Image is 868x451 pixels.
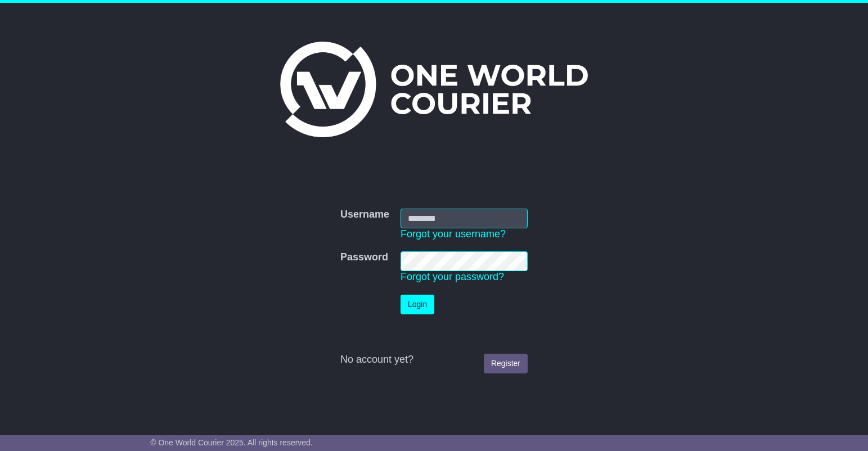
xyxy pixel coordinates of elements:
[401,295,434,314] button: Login
[150,438,313,447] span: © One World Courier 2025. All rights reserved.
[401,271,504,282] a: Forgot your password?
[401,228,506,240] a: Forgot your username?
[484,354,528,373] a: Register
[340,251,388,264] label: Password
[340,209,389,221] label: Username
[340,354,528,366] div: No account yet?
[280,42,587,137] img: One World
